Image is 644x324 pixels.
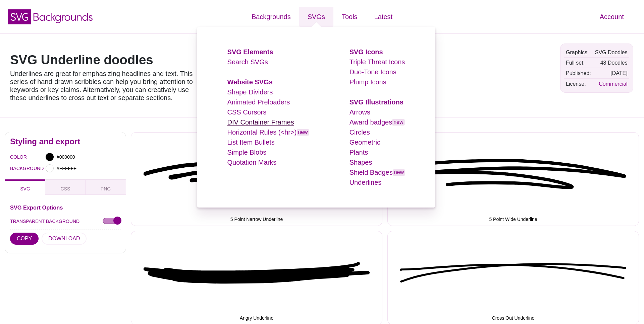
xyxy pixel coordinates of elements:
[61,186,70,191] span: CSS
[227,98,290,106] a: Animated Preloaders
[564,48,593,57] td: Graphics:
[243,7,299,27] a: Backgrounds
[593,58,629,68] td: 48 Doodles
[350,149,368,156] a: Plants
[227,88,273,96] a: Shape Dividers
[10,205,121,210] h3: SVG Export Options
[10,54,201,66] h1: SVG Underline doodles
[593,68,629,78] td: [DATE]
[591,7,632,27] a: Account
[350,169,405,176] a: Shield Badgesnew
[392,119,405,126] span: new
[42,233,87,245] button: DOWNLOAD
[350,159,372,166] a: Shapes
[350,48,383,56] a: SVG Icons
[564,68,593,78] td: Published:
[350,139,380,146] a: Geometric
[227,149,267,156] a: Simple Blobs
[227,108,267,116] a: CSS Cursors
[387,132,639,226] button: 5 Point Wide Underline
[299,7,333,27] a: SVGs
[227,139,275,146] a: List Item Bullets
[131,132,382,226] button: 5 Point Narrow Underline
[297,129,309,136] span: new
[350,129,370,136] a: Circles
[350,108,370,116] a: Arrows
[227,78,273,86] a: Website SVGs
[564,79,593,89] td: License:
[227,129,309,136] a: Horizontal Rules (<hr>)new
[599,81,627,87] a: Commercial
[227,118,294,126] a: DIV Container Frames
[350,78,386,86] a: Plump Icons
[86,179,126,195] button: PNG
[350,118,405,126] a: Award badgesnew
[227,58,268,66] a: Search SVGs
[10,217,79,226] label: TRANSPARENT BACKGROUND
[350,58,405,66] a: Triple Threat Icons
[45,179,86,195] button: CSS
[101,186,111,191] span: PNG
[393,169,405,176] span: new
[10,153,18,161] label: COLOR
[593,48,629,57] td: SVG Doodles
[10,139,121,144] h2: Styling and export
[350,68,396,76] a: Duo-Tone Icons
[10,164,18,173] label: BACKGROUND
[564,58,593,68] td: Full set:
[227,48,273,56] a: SVG Elements
[333,7,366,27] a: Tools
[10,233,39,245] button: COPY
[366,7,401,27] a: Latest
[350,98,404,106] a: SVG Illustrations
[227,159,277,166] a: Quotation Marks
[350,179,382,186] a: Underlines
[10,70,201,102] p: Underlines are great for emphasizing headlines and text. This series of hand-drawn scribbles can ...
